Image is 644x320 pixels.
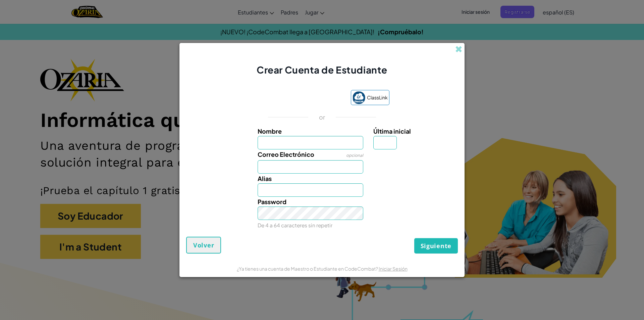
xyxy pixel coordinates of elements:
span: Siguiente [421,242,451,250]
button: Volver [186,237,221,254]
span: ¿Ya tienes una cuenta de Maestro o Estudiante en CodeCombat? [237,266,379,272]
img: classlink-logo-small.png [353,91,365,104]
span: Correo Electrónico [258,150,314,158]
iframe: Botón Iniciar sesión con Google [251,91,347,106]
p: or [319,113,325,121]
span: Alias [258,175,272,182]
button: Siguiente [414,238,458,254]
span: ClassLink [367,93,388,102]
a: Iniciar Sesión [379,266,408,272]
span: Volver [193,241,214,249]
span: opcional [346,153,363,158]
span: Password [258,198,286,205]
span: Nombre [258,127,282,135]
span: Crear Cuenta de Estudiante [257,64,387,76]
span: Última inicial [373,127,411,135]
small: De 4 a 64 caracteres sin repetir [258,222,332,228]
